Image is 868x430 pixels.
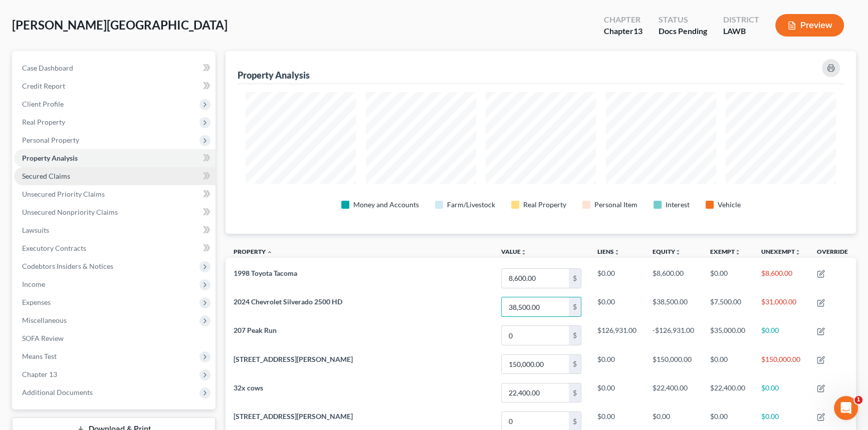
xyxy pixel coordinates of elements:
td: $35,000.00 [702,321,753,350]
a: Credit Report [14,77,215,95]
span: Miscellaneous [22,316,67,324]
span: [STREET_ADDRESS][PERSON_NAME] [234,412,353,420]
td: $150,000.00 [644,350,702,378]
td: $150,000.00 [753,350,809,378]
td: $22,400.00 [702,378,753,407]
span: Unsecured Nonpriority Claims [22,208,118,216]
div: Money and Accounts [353,200,419,210]
div: LAWB [723,26,759,37]
span: Property Analysis [22,154,78,162]
div: Status [659,14,707,26]
a: Case Dashboard [14,59,215,77]
div: $ [569,269,581,288]
span: Unsecured Priority Claims [22,190,105,198]
td: $0.00 [589,350,644,378]
td: $8,600.00 [753,264,809,292]
div: $ [569,297,581,316]
span: Codebtors Insiders & Notices [22,262,113,270]
button: Preview [775,14,844,37]
span: 1998 Toyota Tacoma [234,269,297,277]
div: Vehicle [718,200,741,210]
i: unfold_more [735,249,741,255]
span: SOFA Review [22,334,64,342]
a: Property Analysis [14,149,215,167]
td: $0.00 [589,378,644,407]
td: $38,500.00 [644,292,702,321]
td: $8,600.00 [644,264,702,292]
span: [STREET_ADDRESS][PERSON_NAME] [234,355,353,363]
span: Expenses [22,298,51,306]
i: unfold_more [795,249,801,255]
td: $0.00 [589,264,644,292]
a: Valueunfold_more [501,248,527,255]
span: Means Test [22,352,57,360]
div: $ [569,355,581,374]
a: Executory Contracts [14,239,215,257]
td: $0.00 [702,264,753,292]
span: Income [22,280,45,288]
span: 1 [854,396,862,404]
span: 2024 Chevrolet Silverado 2500 HD [234,297,342,306]
i: expand_less [267,249,273,255]
span: Secured Claims [22,172,70,180]
a: Lawsuits [14,221,215,239]
i: unfold_more [675,249,681,255]
td: $7,500.00 [702,292,753,321]
span: Real Property [22,118,65,126]
span: [PERSON_NAME][GEOGRAPHIC_DATA] [12,18,228,32]
a: Unsecured Priority Claims [14,185,215,203]
td: $0.00 [589,292,644,321]
div: Real Property [523,200,566,210]
th: Override [809,242,856,264]
div: Chapter [604,14,642,26]
input: 0.00 [502,269,569,288]
div: $ [569,383,581,402]
span: Client Profile [22,100,64,108]
i: unfold_more [614,249,620,255]
span: Additional Documents [22,388,93,396]
td: $31,000.00 [753,292,809,321]
span: 32x cows [234,383,263,392]
div: Interest [666,200,690,210]
a: Unexemptunfold_more [761,248,801,255]
i: unfold_more [521,249,527,255]
td: -$126,931.00 [644,321,702,350]
td: $126,931.00 [589,321,644,350]
span: Executory Contracts [22,244,86,252]
span: Personal Property [22,136,79,144]
a: Secured Claims [14,167,215,185]
span: Credit Report [22,82,65,90]
iframe: Intercom live chat [834,396,858,420]
input: 0.00 [502,297,569,316]
a: Liensunfold_more [597,248,620,255]
div: $ [569,326,581,345]
td: $0.00 [753,321,809,350]
td: $0.00 [753,378,809,407]
td: $22,400.00 [644,378,702,407]
input: 0.00 [502,326,569,345]
span: Chapter 13 [22,370,57,378]
div: Personal Item [594,200,637,210]
a: Property expand_less [234,248,273,255]
span: 13 [633,26,642,36]
a: Exemptunfold_more [710,248,741,255]
td: $0.00 [702,350,753,378]
span: 207 Peak Run [234,326,277,334]
div: Property Analysis [238,69,310,81]
span: Case Dashboard [22,64,73,72]
a: SOFA Review [14,329,215,347]
div: Docs Pending [659,26,707,37]
div: Farm/Livestock [447,200,495,210]
div: District [723,14,759,26]
span: Lawsuits [22,226,49,234]
a: Equityunfold_more [653,248,681,255]
a: Unsecured Nonpriority Claims [14,203,215,221]
input: 0.00 [502,355,569,374]
div: Chapter [604,26,642,37]
input: 0.00 [502,383,569,402]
